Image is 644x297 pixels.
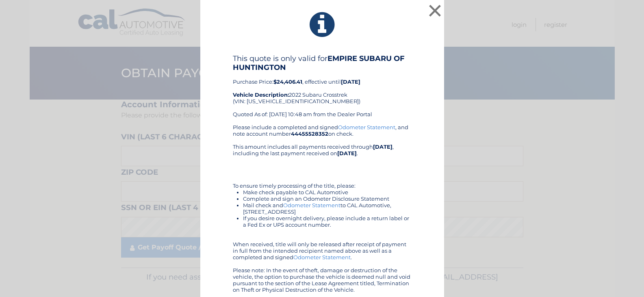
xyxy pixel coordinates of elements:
b: [DATE] [337,150,357,156]
li: Mail check and to CAL Automotive, [STREET_ADDRESS] [243,202,412,215]
button: × [427,2,443,19]
div: Purchase Price: , effective until 2022 Subaru Crosstrek (VIN: [US_VEHICLE_IDENTIFICATION_NUMBER])... [233,54,412,124]
li: Complete and sign an Odometer Disclosure Statement [243,195,412,202]
a: Odometer Statement [338,124,395,130]
b: [DATE] [373,143,392,150]
b: 44455528352 [291,130,328,137]
b: $24,406.41 [273,78,302,85]
a: Odometer Statement [293,254,351,260]
a: Odometer Statement [283,202,340,208]
li: Make check payable to CAL Automotive [243,189,412,195]
h4: This quote is only valid for [233,54,412,72]
li: If you desire overnight delivery, please include a return label or a Fed Ex or UPS account number. [243,215,412,228]
b: EMPIRE SUBARU OF HUNTINGTON [233,54,405,72]
div: Please include a completed and signed , and note account number on check. This amount includes al... [233,124,412,293]
b: [DATE] [341,78,360,85]
strong: Vehicle Description: [233,91,289,98]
